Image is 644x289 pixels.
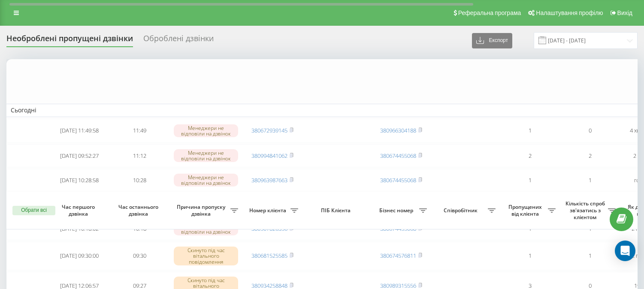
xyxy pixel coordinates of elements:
[174,204,230,217] span: Причина пропуску дзвінка
[500,242,560,270] td: 1
[174,149,238,162] div: Менеджери не відповіли на дзвінок
[536,9,603,16] span: Налаштування профілю
[109,242,169,270] td: 09:30
[109,169,169,192] td: 10:28
[375,207,419,214] span: Бізнес номер
[251,152,287,160] a: 380994841062
[615,241,635,261] div: Open Intercom Messenger
[49,169,109,192] td: [DATE] 10:28:58
[109,144,169,167] td: 11:12
[143,34,214,47] div: Оброблені дзвінки
[174,174,238,187] div: Менеджери не відповіли на дзвінок
[435,207,488,214] span: Співробітник
[500,144,560,167] td: 2
[56,204,103,217] span: Час першого дзвінка
[12,206,55,215] button: Обрати всі
[380,126,416,134] a: 380966304188
[380,176,416,184] a: 380674455068
[500,119,560,143] td: 1
[251,126,287,134] a: 380672939145
[504,204,548,217] span: Пропущених від клієнта
[310,207,364,214] span: ПІБ Клієнта
[49,144,109,167] td: [DATE] 09:52:27
[617,9,632,16] span: Вихід
[458,9,521,16] span: Реферальна програма
[49,242,109,270] td: [DATE] 09:30:00
[380,152,416,160] a: 380674455068
[174,124,238,137] div: Менеджери не відповіли на дзвінок
[49,119,109,143] td: [DATE] 11:49:58
[560,119,620,143] td: 0
[560,169,620,192] td: 1
[560,144,620,167] td: 2
[472,33,512,48] button: Експорт
[380,252,416,259] a: 380674576811
[251,176,287,184] a: 380963987663
[564,200,608,220] span: Кількість спроб зв'язатись з клієнтом
[247,207,290,214] span: Номер клієнта
[251,252,287,259] a: 380681525585
[500,169,560,192] td: 1
[174,247,238,265] div: Скинуто під час вітального повідомлення
[6,34,133,47] div: Необроблені пропущені дзвінки
[116,204,163,217] span: Час останнього дзвінка
[560,242,620,270] td: 1
[109,119,169,143] td: 11:49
